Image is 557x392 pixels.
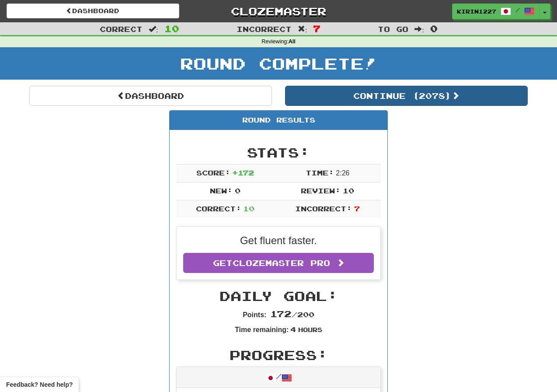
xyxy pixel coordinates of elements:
[452,3,540,19] a: KiRin1227 /
[235,326,289,333] strong: Time remaining:
[285,86,528,106] button: Continue (2078)
[3,55,554,72] h1: Round Complete!
[149,25,158,33] span: :
[176,289,381,303] h2: Daily Goal:
[196,168,230,177] span: Score:
[29,86,272,106] a: Dashboard
[313,23,320,34] span: 7
[414,25,424,33] span: :
[301,186,341,195] span: Review:
[243,204,254,213] span: 10
[343,186,354,195] span: 10
[170,111,387,130] div: Round Results
[233,258,330,268] span: Clozemaster Pro
[515,7,520,13] span: /
[295,204,352,213] span: Incorrect:
[290,325,296,333] span: 4
[232,168,254,177] span: + 172
[237,24,292,33] span: Incorrect
[100,24,143,33] span: Correct
[298,25,307,33] span: :
[210,186,233,195] span: New:
[177,367,380,388] div: /
[183,233,374,248] p: Get fluent faster.
[457,7,496,15] span: KiRin1227
[298,326,322,333] small: Hours
[354,204,360,213] span: 7
[306,168,334,177] span: Time:
[430,23,438,34] span: 0
[378,24,408,33] span: To go
[336,169,349,177] span: 2 : 26
[6,380,73,389] span: Open feedback widget
[243,311,266,318] strong: Points:
[183,253,374,273] a: GetClozemaster Pro
[192,3,365,19] a: Clozemaster
[7,3,179,18] a: Dashboard
[270,308,292,319] span: 172
[235,186,240,195] span: 0
[196,204,241,213] span: Correct:
[270,310,314,318] span: / 200
[176,145,381,160] h2: Stats:
[289,38,296,45] strong: All
[176,348,381,362] h2: Progress:
[164,23,179,34] span: 10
